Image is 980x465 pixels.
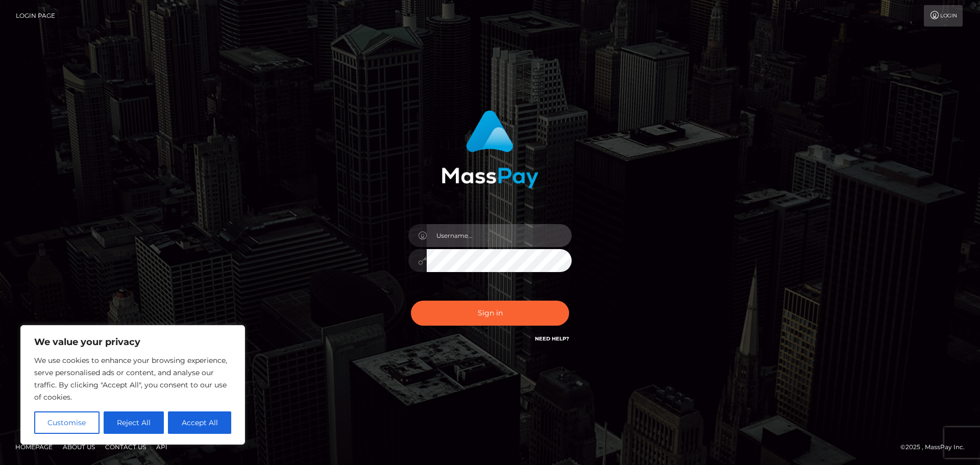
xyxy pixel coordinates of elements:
[411,301,569,326] button: Sign in
[535,335,569,342] a: Need Help?
[16,5,55,27] a: Login Page
[924,5,963,27] a: Login
[427,224,572,247] input: Username...
[34,336,231,348] p: We value your privacy
[900,442,972,453] div: © 2025 , MassPay Inc.
[101,439,150,455] a: Contact Us
[11,439,57,455] a: Homepage
[104,411,164,434] button: Reject All
[442,110,538,188] img: MassPay Login
[34,354,231,403] p: We use cookies to enhance your browsing experience, serve personalised ads or content, and analys...
[34,411,100,434] button: Customise
[168,411,231,434] button: Accept All
[152,439,171,455] a: API
[20,325,245,445] div: We value your privacy
[59,439,99,455] a: About Us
